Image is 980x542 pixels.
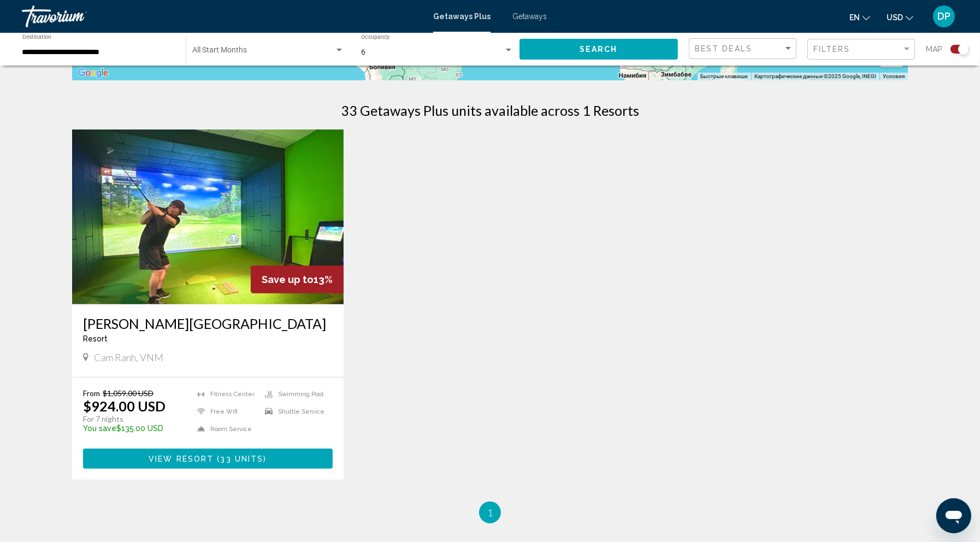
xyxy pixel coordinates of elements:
a: [PERSON_NAME][GEOGRAPHIC_DATA] [83,315,333,332]
span: 33 units [221,455,264,463]
mat-select: Sort by [695,44,793,54]
iframe: Кнопка запуска окна обмена сообщениями [936,498,971,533]
span: ( ) [214,455,267,463]
span: Map [926,42,942,57]
div: 13% [251,266,344,293]
a: Условия [883,73,905,79]
p: $924.00 USD [83,398,166,414]
button: Change language [849,9,870,25]
span: Shuttle Service [278,408,324,415]
button: View Resort(33 units) [83,449,333,469]
span: Картографические данные ©2025 Google, INEGI [754,73,876,79]
span: DP [937,11,951,22]
button: Быстрые клавиши [700,73,748,80]
span: View Resort [149,455,214,463]
span: Room Service [210,426,252,433]
button: Search [519,39,678,59]
a: Getaways Plus [433,12,491,21]
h1: 33 Getaways Plus units available across 1 Resorts [341,102,639,119]
span: Swimming Pool [278,391,323,398]
span: Best Deals [695,44,752,53]
span: en [849,13,860,22]
span: Search [580,45,618,54]
span: From [83,388,100,398]
span: Filters [813,45,851,54]
a: Getaways [512,12,547,21]
span: USD [887,13,903,22]
span: You save [83,424,116,433]
span: $1,059.00 USD [103,388,154,398]
img: ii_vtn1.jpg [72,129,344,304]
span: Resort [83,334,108,343]
img: Google [75,66,111,80]
span: Cam Ranh, VNM [94,351,163,363]
a: Travorium [22,5,422,27]
span: Fitness Center [210,391,255,398]
span: 6 [361,48,365,56]
span: 1 [487,506,493,519]
span: Free Wifi [210,408,238,415]
p: For 7 nights [83,414,186,424]
a: Открыть эту область в Google Картах (в новом окне) [75,66,111,80]
button: User Menu [930,5,958,28]
span: Save up to [262,274,314,285]
button: Change currency [887,9,913,25]
button: Filter [807,38,915,61]
p: $135.00 USD [83,424,186,433]
ul: Pagination [72,502,908,523]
